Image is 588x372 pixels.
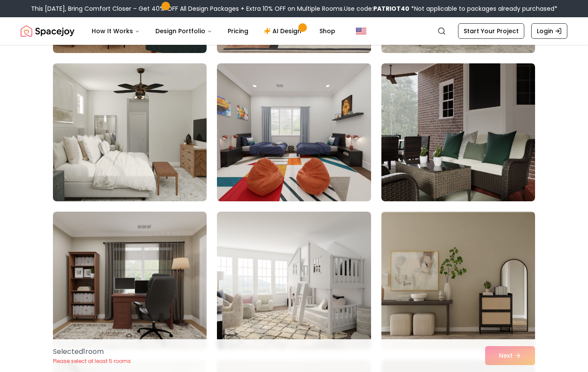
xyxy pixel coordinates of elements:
a: Login [531,23,567,39]
a: Pricing [221,22,255,40]
button: Design Portfolio [149,22,219,40]
a: AI Design [257,22,311,40]
a: Spacejoy [21,22,74,40]
img: Room room-9 [381,212,535,350]
nav: Main [85,22,342,40]
img: United States [356,26,366,36]
a: Start Your Project [458,23,524,39]
p: Selected 1 room [53,347,131,357]
button: How It Works [85,22,147,40]
a: Shop [313,22,342,40]
img: Room room-5 [217,63,371,201]
span: Use code: [344,4,409,13]
img: Room room-8 [217,212,371,350]
img: Spacejoy Logo [21,22,74,40]
p: Please select at least 5 rooms [53,358,131,365]
span: *Not applicable to packages already purchased* [409,4,557,13]
div: This [DATE], Bring Comfort Closer – Get 40% OFF All Design Packages + Extra 10% OFF on Multiple R... [31,4,557,13]
b: PATRIOT40 [373,4,409,13]
img: Room room-4 [53,63,207,201]
img: Room room-6 [381,63,535,201]
nav: Global [21,17,567,45]
img: Room room-7 [53,212,207,350]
